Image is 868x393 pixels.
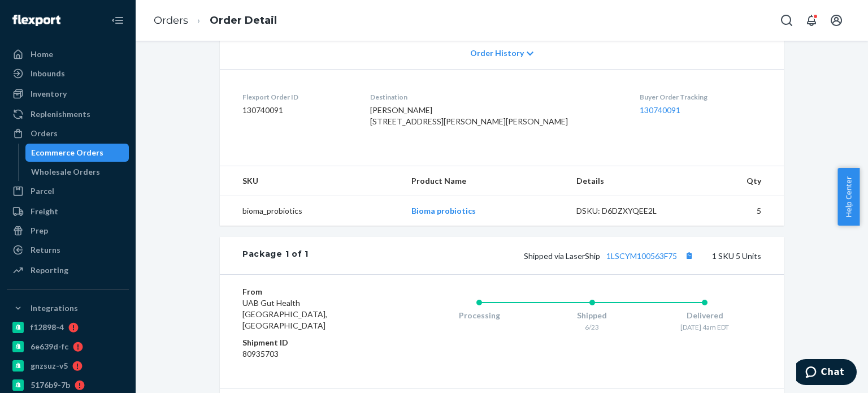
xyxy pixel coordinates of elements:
dt: Destination [370,92,622,102]
a: Inbounds [7,64,129,83]
a: Order Detail [210,14,277,27]
span: Order History [470,47,524,59]
a: gnzsuz-v5 [7,357,129,375]
button: Close Navigation [106,9,129,32]
th: SKU [220,166,402,196]
a: Orders [7,124,129,142]
div: 6/23 [536,322,649,332]
dd: 130740091 [242,105,352,116]
td: 5 [691,196,784,226]
a: f12898-4 [7,318,129,336]
a: Inventory [7,85,129,103]
dt: From [242,286,377,297]
div: Integrations [31,303,78,314]
a: 6e639d-fc [7,338,129,356]
div: 5176b9-7b [31,379,70,391]
div: Home [31,49,53,60]
div: Package 1 of 1 [242,248,309,263]
div: Prep [31,225,48,236]
a: Returns [7,241,129,259]
span: [PERSON_NAME] [STREET_ADDRESS][PERSON_NAME][PERSON_NAME] [370,105,568,126]
div: [DATE] 4am EDT [648,322,761,332]
button: Open notifications [800,9,823,32]
button: Copy tracking number [682,248,696,263]
div: Orders [31,128,58,139]
a: Parcel [7,182,129,200]
div: Replenishments [31,109,90,120]
div: Returns [31,244,60,256]
div: Reporting [31,265,68,276]
div: Wholesale Orders [31,166,100,178]
a: Home [7,45,129,63]
dt: Shipment ID [242,337,377,348]
ol: breadcrumbs [145,4,286,37]
span: Shipped via LaserShip [524,251,696,261]
div: Ecommerce Orders [31,147,103,158]
div: Shipped [536,310,649,321]
dt: Buyer Order Tracking [640,92,761,102]
a: Prep [7,222,129,240]
img: Flexport logo [12,15,60,26]
a: 1LSCYM100563F75 [606,251,677,261]
div: Delivered [648,310,761,321]
div: 1 SKU 5 Units [309,248,761,263]
span: UAB Gut Health [GEOGRAPHIC_DATA], [GEOGRAPHIC_DATA] [242,298,327,330]
th: Qty [691,166,784,196]
div: Parcel [31,185,54,197]
a: Ecommerce Orders [25,144,129,162]
dd: 80935703 [242,348,377,360]
td: bioma_probiotics [220,196,402,226]
a: Wholesale Orders [25,163,129,181]
th: Details [567,166,692,196]
a: Orders [154,14,188,27]
a: Replenishments [7,105,129,123]
button: Open account menu [825,9,848,32]
th: Product Name [402,166,567,196]
a: Freight [7,202,129,221]
div: Inbounds [31,68,65,79]
div: Inventory [31,88,67,100]
button: Help Center [837,168,860,226]
div: DSKU: D6DZXYQEE2L [576,205,683,217]
div: 6e639d-fc [31,341,68,352]
div: f12898-4 [31,322,64,333]
button: Integrations [7,299,129,317]
div: Freight [31,206,58,217]
a: Bioma probiotics [411,206,476,215]
a: Reporting [7,261,129,279]
iframe: Opens a widget where you can chat to one of our agents [796,359,857,387]
a: 130740091 [640,105,680,115]
div: Processing [423,310,536,321]
button: Open Search Box [775,9,798,32]
dt: Flexport Order ID [242,92,352,102]
div: gnzsuz-v5 [31,360,68,372]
